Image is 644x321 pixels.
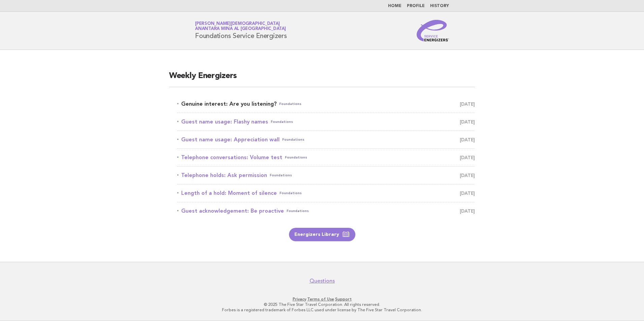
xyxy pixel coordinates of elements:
[460,171,475,180] span: [DATE]
[430,4,449,8] a: History
[195,27,286,31] span: Anantara Mina al [GEOGRAPHIC_DATA]
[169,71,475,87] h2: Weekly Energizers
[177,99,475,109] a: Genuine interest: Are you listening?Foundations [DATE]
[177,188,475,198] a: Length of a hold: Moment of silenceFoundations [DATE]
[285,153,307,162] span: Foundations
[177,153,475,162] a: Telephone conversations: Volume testFoundations [DATE]
[293,297,306,301] a: Privacy
[177,206,475,216] a: Guest acknowledgement: Be proactiveFoundations [DATE]
[282,135,304,144] span: Foundations
[460,135,475,144] span: [DATE]
[407,4,425,8] a: Profile
[177,171,475,180] a: Telephone holds: Ask permissionFoundations [DATE]
[271,117,293,127] span: Foundations
[460,99,475,109] span: [DATE]
[116,307,528,313] p: Forbes is a registered trademark of Forbes LLC used under license by The Five Star Travel Corpora...
[270,171,292,180] span: Foundations
[195,22,287,39] h1: Foundations Service Energizers
[307,297,334,301] a: Terms of Use
[460,117,475,127] span: [DATE]
[335,297,352,301] a: Support
[287,206,309,216] span: Foundations
[280,188,302,198] span: Foundations
[195,22,286,31] a: [PERSON_NAME][DEMOGRAPHIC_DATA]Anantara Mina al [GEOGRAPHIC_DATA]
[279,99,301,109] span: Foundations
[460,188,475,198] span: [DATE]
[177,135,475,144] a: Guest name usage: Appreciation wallFoundations [DATE]
[310,278,335,284] a: Questions
[460,153,475,162] span: [DATE]
[177,117,475,127] a: Guest name usage: Flashy namesFoundations [DATE]
[388,4,401,8] a: Home
[460,206,475,216] span: [DATE]
[417,20,449,41] img: Service Energizers
[116,296,528,302] p: · ·
[289,228,355,241] a: Energizers Library
[116,302,528,307] p: © 2025 The Five Star Travel Corporation. All rights reserved.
